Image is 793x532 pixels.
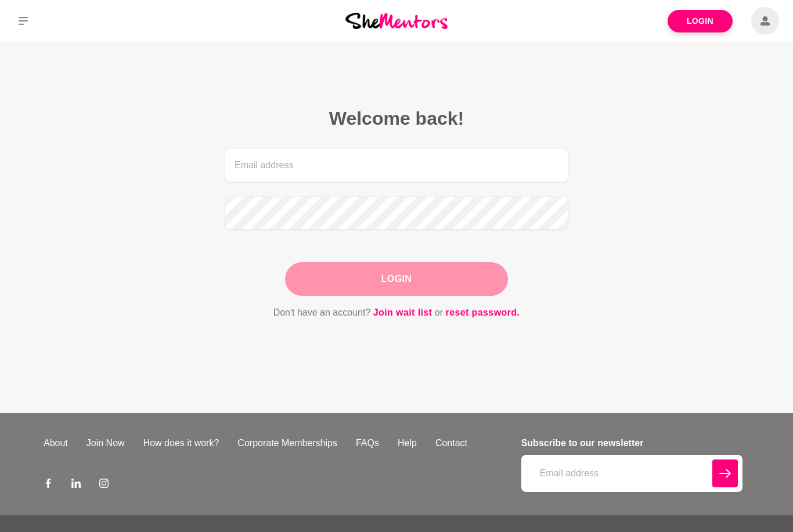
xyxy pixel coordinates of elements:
[521,436,742,450] h4: Subscribe to our newsletter
[99,478,109,492] a: Instagram
[225,305,568,320] p: Don't have an account? or
[34,436,77,450] a: About
[44,478,53,492] a: Facebook
[521,455,742,492] input: Email address
[71,478,81,492] a: LinkedIn
[134,436,229,450] a: How does it work?
[225,149,568,182] input: Email address
[426,436,477,450] a: Contact
[668,10,733,32] a: Login
[228,436,347,450] a: Corporate Memberships
[345,13,448,28] img: She Mentors Logo
[388,436,426,450] a: Help
[347,436,388,450] a: FAQs
[225,107,568,130] h2: Welcome back!
[373,305,432,320] a: Join wait list
[446,305,520,320] a: reset password.
[77,436,134,450] a: Join Now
